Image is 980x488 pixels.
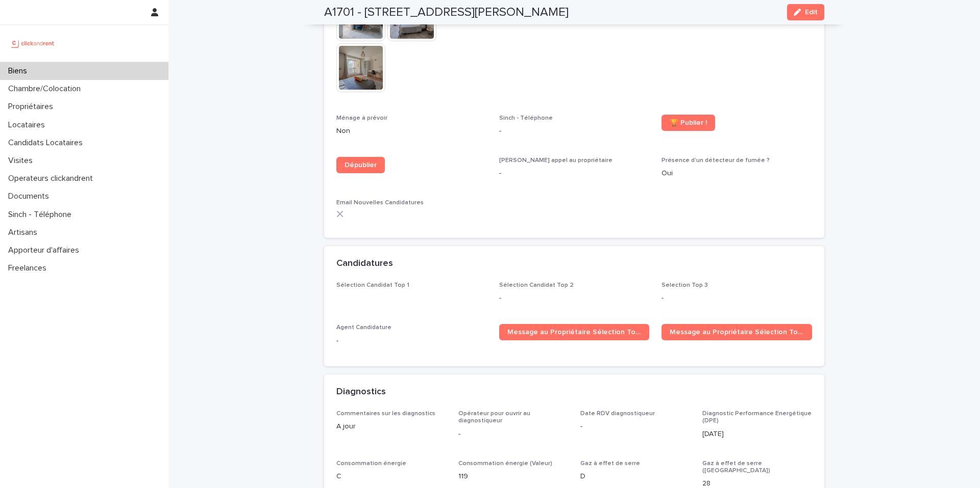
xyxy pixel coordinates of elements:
p: Chambre/Colocation [4,84,89,94]
span: Sinch - Téléphone [499,115,553,121]
p: Freelances [4,263,55,273]
a: Dépublier [336,157,385,173]
a: Message au Propriétaire Sélection Top 2 [661,324,812,340]
h2: Diagnostics [336,387,386,398]
span: Opérateur pour ouvrir au diagnostiqueur [458,411,530,424]
p: Oui [661,168,812,179]
p: - [499,126,650,137]
span: Email Nouvelles Candidatures [336,200,424,206]
span: Edit [805,9,818,16]
p: - [336,336,487,346]
a: Message au Propriétaire Sélection Top 1 [499,324,650,340]
h2: Candidatures [336,258,393,269]
span: Message au Propriétaire Sélection Top 2 [670,329,804,336]
span: Diagnostic Performance Energétique (DPE) [702,411,812,424]
p: Visites [4,156,41,166]
span: Sélection Candidat Top 1 [336,282,409,288]
span: [PERSON_NAME] appel au propriétaire [499,157,612,164]
p: 119 [458,471,568,482]
span: Message au Propriétaire Sélection Top 1 [507,329,642,336]
a: 🏆 Publier ! [661,115,715,131]
p: - [499,293,650,304]
p: Documents [4,192,57,201]
p: Candidats Locataires [4,138,91,148]
p: - [458,429,568,440]
span: Commentaires sur les diagnostics [336,411,435,417]
p: Operateurs clickandrent [4,174,101,183]
span: Présence d'un détecteur de fumée ? [661,157,770,164]
p: C [336,471,446,482]
span: Sélection Candidat Top 2 [499,282,574,288]
p: A jour [336,421,446,432]
span: Selection Top 3 [661,282,708,288]
span: Gaz à effet de serre ([GEOGRAPHIC_DATA]) [702,460,770,474]
p: Propriétaires [4,102,61,112]
button: Edit [787,4,824,20]
p: - [580,421,690,432]
span: Agent Candidature [336,324,391,331]
span: Ménage à prévoir [336,115,387,121]
p: D [580,471,690,482]
p: Sinch - Téléphone [4,210,80,220]
p: Apporteur d'affaires [4,246,87,255]
span: Dépublier [345,161,377,169]
p: - [499,168,650,179]
span: Consommation énergie [336,460,406,467]
img: UCB0brd3T0yccxBKYDjQ [8,33,58,53]
h2: A1701 - [STREET_ADDRESS][PERSON_NAME] [324,5,569,20]
span: 🏆 Publier ! [670,119,707,126]
span: Consommation énergie (Valeur) [458,460,552,467]
span: Gaz à effet de serre [580,460,640,467]
p: Locataires [4,120,53,130]
p: [DATE] [702,429,812,440]
p: Non [336,126,487,137]
p: - [661,293,812,304]
span: Date RDV diagnostiqueur [580,411,655,417]
p: Artisans [4,228,45,237]
p: Biens [4,66,35,76]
